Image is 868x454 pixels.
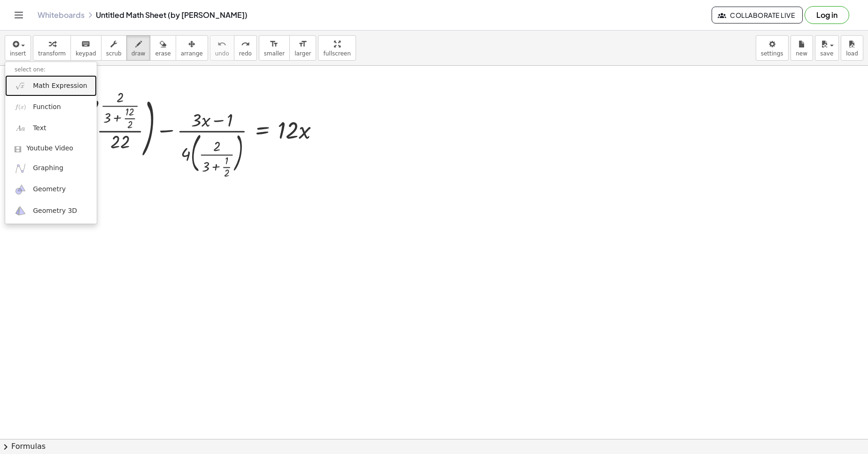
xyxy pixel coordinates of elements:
[15,101,26,113] img: f_x.png
[805,6,849,24] button: Log in
[712,7,803,23] button: Collaborate Live
[15,184,26,196] img: ggb-geometry.svg
[815,35,839,61] button: save
[38,50,66,57] span: transform
[15,123,26,134] img: Aa.png
[210,35,234,61] button: undoundo
[239,50,252,57] span: redo
[234,35,257,61] button: redoredo
[126,35,151,61] button: draw
[81,39,90,50] i: keyboard
[298,39,307,50] i: format_size
[5,64,97,75] li: select one:
[176,35,208,61] button: arrange
[10,50,26,57] span: insert
[289,35,316,61] button: format_sizelarger
[150,35,176,61] button: erase
[796,50,807,57] span: new
[33,102,61,112] span: Function
[5,179,97,200] a: Geometry
[5,75,97,96] a: Math Expression
[270,39,279,50] i: format_size
[15,205,26,217] img: ggb-3d.svg
[155,50,170,57] span: erase
[11,8,26,23] button: Toggle navigation
[33,206,77,216] span: Geometry 3D
[217,39,226,50] i: undo
[5,118,97,139] a: Text
[181,50,203,57] span: arrange
[720,11,795,19] span: Collaborate Live
[323,50,350,57] span: fullscreen
[33,35,71,61] button: transform
[841,35,863,61] button: load
[132,50,146,57] span: draw
[15,163,26,174] img: ggb-graphing.svg
[264,50,285,57] span: smaller
[820,50,833,57] span: save
[70,35,101,61] button: keyboardkeypad
[5,139,97,158] a: Youtube Video
[33,124,46,133] span: Text
[241,39,250,50] i: redo
[318,35,356,61] button: fullscreen
[259,35,290,61] button: format_sizesmaller
[33,164,63,173] span: Graphing
[5,158,97,179] a: Graphing
[846,50,858,57] span: load
[756,35,789,61] button: settings
[761,50,783,57] span: settings
[5,35,31,61] button: insert
[294,50,311,57] span: larger
[76,50,96,57] span: keypad
[215,50,229,57] span: undo
[15,80,26,92] img: sqrt_x.png
[101,35,127,61] button: scrub
[33,185,66,194] span: Geometry
[33,81,87,91] span: Math Expression
[5,96,97,117] a: Function
[790,35,813,61] button: new
[38,10,85,20] a: Whiteboards
[5,200,97,221] a: Geometry 3D
[106,50,122,57] span: scrub
[26,144,73,153] span: Youtube Video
